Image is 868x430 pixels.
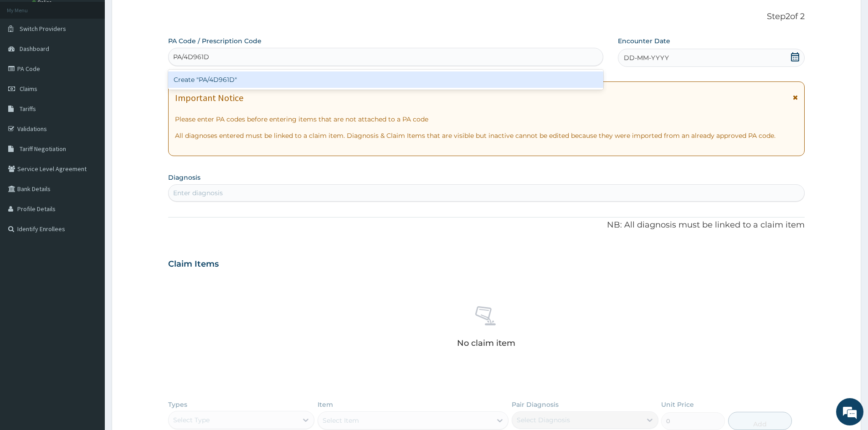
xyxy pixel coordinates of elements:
h1: Important Notice [175,93,243,103]
p: Please enter PA codes before entering items that are not attached to a PA code [175,115,798,124]
p: All diagnoses entered must be linked to a claim item. Diagnosis & Claim Items that are visible bu... [175,131,798,140]
div: Chat with us now [47,51,153,63]
textarea: Type your message and hit 'Enter' [5,248,174,280]
div: Minimize live chat window [149,5,171,26]
label: Diagnosis [168,173,200,182]
span: Tariffs [20,105,36,113]
span: DD-MM-YYYY [624,53,669,62]
div: Enter diagnosis [173,188,223,197]
span: Switch Providers [20,25,66,33]
div: Create "PA/4D961D" [168,71,603,88]
p: NB: All diagnosis must be linked to a claim item [168,219,805,231]
span: Tariff Negotiation [20,145,66,153]
label: Encounter Date [618,36,670,46]
span: Claims [20,85,37,93]
h3: Claim Items [168,259,219,269]
span: We're online! [53,115,126,207]
label: PA Code / Prescription Code [168,36,262,46]
img: d_794563401_company_1708531726252_794563401 [17,46,37,68]
p: No claim item [457,339,515,348]
p: Step 2 of 2 [168,12,805,22]
span: Dashboard [20,45,49,53]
